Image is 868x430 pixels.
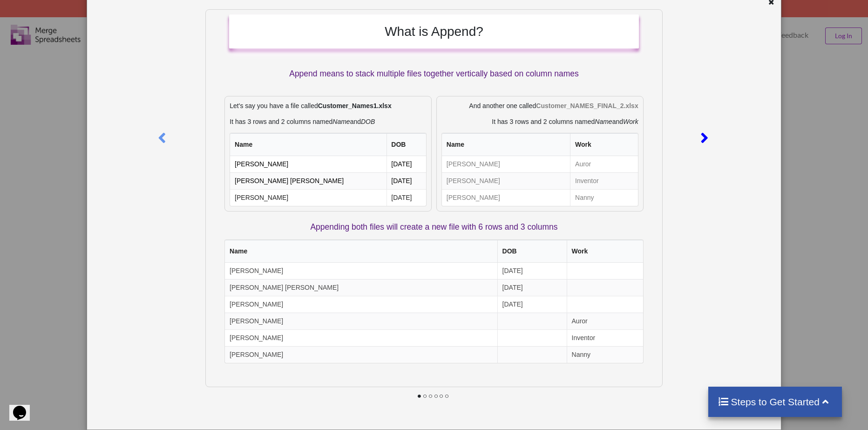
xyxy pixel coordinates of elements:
[225,329,497,346] td: [PERSON_NAME]
[567,346,643,363] td: Nanny
[442,189,570,206] td: [PERSON_NAME]
[497,263,567,279] td: [DATE]
[442,133,570,156] th: Name
[230,117,427,126] p: It has 3 rows and 2 columns named and
[442,172,570,189] td: [PERSON_NAME]
[570,133,637,156] th: Work
[230,156,386,172] td: [PERSON_NAME]
[442,156,570,172] td: [PERSON_NAME]
[229,68,638,80] p: Append means to stack multiple files together vertically based on column names
[224,221,643,233] p: Appending both files will create a new file with 6 rows and 3 columns
[567,329,643,346] td: Inventor
[387,133,426,156] th: DOB
[238,24,629,40] h2: What is Append?
[230,189,386,206] td: [PERSON_NAME]
[536,102,638,109] b: Customer_NAMES_FINAL_2.xlsx
[623,118,638,125] i: Work
[718,396,833,408] h4: Steps to Get Started
[9,393,39,421] iframe: chat widget
[225,313,497,329] td: [PERSON_NAME]
[497,240,567,263] th: DOB
[567,240,643,263] th: Work
[567,313,643,329] td: Auror
[497,296,567,313] td: [DATE]
[230,133,386,156] th: Name
[225,296,497,313] td: [PERSON_NAME]
[230,172,386,189] td: [PERSON_NAME] [PERSON_NAME]
[225,346,497,363] td: [PERSON_NAME]
[225,240,497,263] th: Name
[361,118,375,125] i: DOB
[441,101,638,110] p: And another one called
[441,117,638,126] p: It has 3 rows and 2 columns named and
[497,279,567,296] td: [DATE]
[318,102,392,109] b: Customer_Names1.xlsx
[225,263,497,279] td: [PERSON_NAME]
[570,156,637,172] td: Auror
[387,156,426,172] td: [DATE]
[225,279,497,296] td: [PERSON_NAME] [PERSON_NAME]
[570,189,637,206] td: Nanny
[595,118,612,125] i: Name
[387,189,426,206] td: [DATE]
[570,172,637,189] td: Inventor
[230,101,427,110] p: Let's say you have a file called
[387,172,426,189] td: [DATE]
[332,118,350,125] i: Name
